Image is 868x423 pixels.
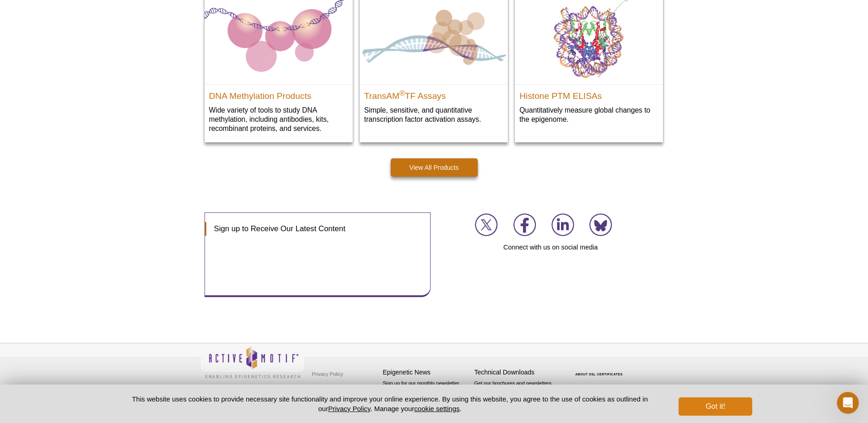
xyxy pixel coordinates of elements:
[364,87,503,101] h2: TransAM TF Assays
[513,213,536,236] img: Join us on Facebook
[399,89,405,97] sup: ®
[200,343,305,380] img: Active Motif,
[205,222,421,236] h3: Sign up to Receive Our Latest Content
[475,213,498,236] img: Join us on X
[837,392,859,414] iframe: Intercom live chat
[474,369,561,376] h4: Technical Downloads
[414,405,459,412] button: cookie settings
[364,105,503,124] p: Simple, sensitive, and quantitative transcription factor activation assays.
[679,397,752,416] button: Got it!
[310,367,345,381] a: Privacy Policy
[328,405,370,412] a: Privacy Policy
[566,359,635,380] table: Click to Verify - This site chose Symantec SSL for secure e-commerce and confidential communicati...
[519,105,658,124] p: Quantitatively measure global changes to the epigenome.
[519,87,658,101] h2: Histone PTM ELISAs
[437,243,664,251] h4: Connect with us on social media
[391,158,478,177] a: View All Products
[310,381,358,395] a: Terms & Conditions
[209,87,348,101] h2: DNA Methylation Products
[116,394,664,413] p: This website uses cookies to provide necessary site functionality and improve your online experie...
[383,369,470,376] h4: Epigenetic News
[551,213,574,236] img: Join us on LinkedIn
[209,105,348,133] p: Wide variety of tools to study DNA methylation, including antibodies, kits, recombinant proteins,...
[474,380,561,403] p: Get our brochures and newsletters, or request them by mail.
[589,213,612,236] img: Join us on Bluesky
[575,373,623,376] a: ABOUT SSL CERTIFICATES
[383,380,470,411] p: Sign up for our monthly newsletter highlighting recent publications in the field of epigenetics.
